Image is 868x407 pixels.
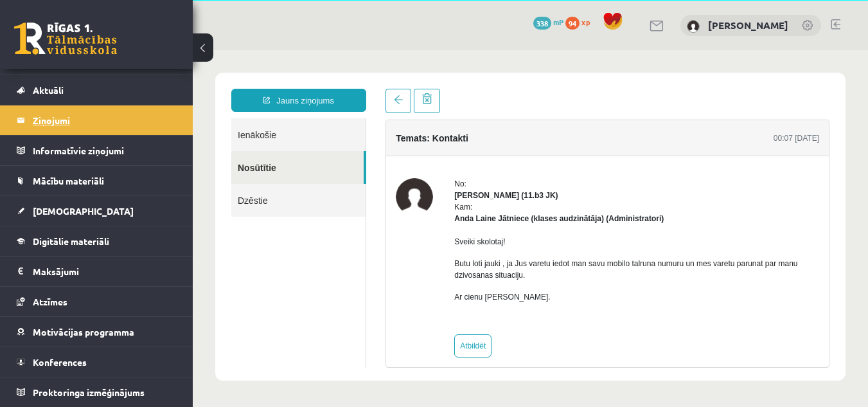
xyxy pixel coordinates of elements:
[261,186,626,197] p: Sveiki skolotaj!
[581,17,590,27] span: xp
[39,39,173,62] a: Jauns ziņojums
[17,317,177,347] a: Motivācijas programma
[17,257,177,286] a: Maksājumi
[33,205,134,217] span: [DEMOGRAPHIC_DATA]
[14,23,117,55] a: Rīgas 1. Tālmācības vidusskola
[203,128,240,165] img: Roberts Veško
[261,208,626,231] p: Butu loti jauki , ja Jus varetu iedot man savu mobilo talruna numuru un mes varetu parunat par ma...
[39,68,173,101] a: Ienākošie
[203,83,276,93] h4: Temats: Kontakti
[687,20,700,33] img: Roberts Veško
[33,175,104,186] span: Mācību materiāli
[261,141,365,150] strong: [PERSON_NAME] (11.b3 JK)
[17,196,177,226] a: [DEMOGRAPHIC_DATA]
[39,101,171,134] a: Nosūtītie
[33,257,177,286] legend: Maksājumi
[581,82,626,94] div: 00:07 [DATE]
[17,166,177,195] a: Mācību materiāli
[33,105,177,135] legend: Ziņojumi
[17,136,177,165] a: Informatīvie ziņojumi
[17,377,177,407] a: Proktoringa izmēģinājums
[33,296,67,307] span: Atzīmes
[39,134,173,167] a: Dzēstie
[17,226,177,256] a: Digitālie materiāli
[17,105,177,135] a: Ziņojumi
[33,136,177,165] legend: Informatīvie ziņojumi
[708,19,788,32] a: [PERSON_NAME]
[33,84,64,96] span: Aktuāli
[33,386,145,398] span: Proktoringa izmēģinājums
[33,235,109,247] span: Digitālie materiāli
[261,151,626,174] div: Kam:
[533,17,551,30] span: 338
[261,284,299,307] a: Atbildēt
[565,17,596,27] a: 94 xp
[17,347,177,377] a: Konferences
[17,75,177,105] a: Aktuāli
[261,128,626,140] div: No:
[261,241,626,253] p: Ar cienu [PERSON_NAME].
[553,17,563,27] span: mP
[565,17,580,30] span: 94
[33,356,87,368] span: Konferences
[533,17,563,27] a: 338 mP
[17,287,177,316] a: Atzīmes
[261,164,471,173] strong: Anda Laine Jātniece (klases audzinātāja) (Administratori)
[33,326,134,338] span: Motivācijas programma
